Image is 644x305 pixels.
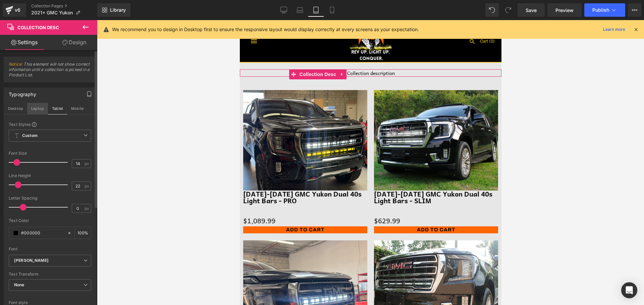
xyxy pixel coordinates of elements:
a: Learn more [600,25,628,33]
div: Letter Spacing [9,196,91,201]
img: 2021-2024 GMC Yukon Dual 40s Light Bars - PRO [3,70,127,194]
a: New Library [97,3,130,17]
div: Text Transform [9,272,91,277]
a: Collection Pages [31,3,97,9]
span: px [85,206,90,211]
a: Open menu [7,14,21,28]
div: Text Styles [9,122,91,127]
button: Add To cart [134,206,258,213]
button: Undo [485,3,499,17]
button: Desktop [4,103,27,114]
span: Save [526,7,537,14]
img: 2021-2024 GMC Yukon Dual 40s Light Bars - SLIM [134,70,258,173]
a: Notice [9,62,21,67]
div: Text Color [9,218,91,223]
span: 2021+ GMC Yukon [31,10,73,15]
div: Line Height [9,173,91,178]
a: Desktop [276,3,292,17]
div: Open Intercom Messenger [621,282,637,298]
input: Color [21,229,64,237]
span: Publish [592,7,609,13]
div: % [75,227,91,239]
a: Design [50,35,99,50]
div: Typography [9,88,36,97]
button: Tablet [48,103,67,114]
span: : This element will not show correct information until a collection is picked in a Product List. [9,62,91,82]
span: $1,089.99 [3,197,36,205]
button: Redo [501,3,515,17]
span: Library [110,7,126,13]
a: v6 [3,3,26,17]
span: Cart [240,19,248,23]
a: Tablet [308,3,324,17]
a: [DATE]-[DATE] GMC Yukon Dual 40s Light Bars - SLIM [134,170,258,195]
span: Add To cart [46,207,85,212]
span: Add To cart [177,207,216,212]
i: [PERSON_NAME] [14,258,49,263]
a: [DATE]-[DATE] GMC Yukon Dual 40s Light Bars - PRO [3,170,127,195]
span: px [85,161,90,166]
a: Cart (0) [240,19,255,23]
span: px [85,184,90,188]
button: Laptop [27,103,48,114]
span: Collection Desc [58,49,98,59]
button: More [628,3,641,17]
button: Add To cart [3,206,127,213]
a: Mobile [324,3,340,17]
div: Collection description [36,49,226,57]
b: Custom [22,133,38,139]
div: Font [9,247,91,251]
div: Font Size [9,151,91,156]
p: We recommend you to design in Desktop first to ensure the responsive layout would display correct... [112,26,419,33]
a: Laptop [292,3,308,17]
a: Expand / Collapse [98,49,107,59]
button: Publish [584,3,625,17]
b: None [14,282,24,287]
a: Preview [547,3,582,17]
span: (0) [249,19,255,23]
span: Preview [555,7,574,14]
div: v6 [13,6,22,14]
button: Mobile [67,103,88,114]
span: $629.99 [134,197,160,205]
div: Font style [9,300,91,305]
span: Collection Desc [17,25,59,30]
